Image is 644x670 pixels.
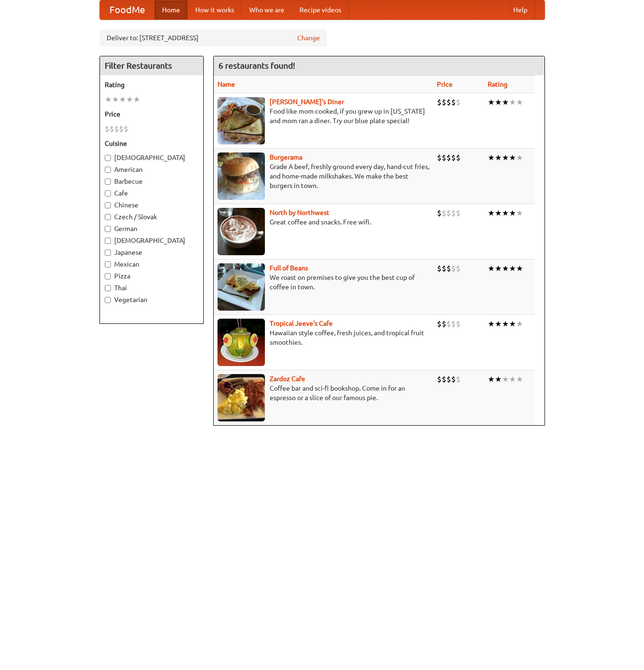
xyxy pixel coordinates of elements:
[456,374,461,384] li: $
[105,238,111,244] input: [DEMOGRAPHIC_DATA]
[446,263,451,274] li: $
[297,33,320,43] a: Change
[105,214,111,220] input: Czech / Slovak
[105,226,111,232] input: German
[218,208,265,255] img: north.jpg
[100,56,203,75] h4: Filter Restaurants
[114,124,119,134] li: $
[451,97,456,107] li: $
[451,263,456,274] li: $
[446,208,451,218] li: $
[105,295,199,304] label: Vegetarian
[495,319,502,329] li: ★
[105,177,199,186] label: Barbecue
[509,152,516,163] li: ★
[509,263,516,274] li: ★
[105,155,111,161] input: [DEMOGRAPHIC_DATA]
[105,283,199,293] label: Thai
[456,263,461,274] li: $
[105,224,199,233] label: German
[442,97,446,107] li: $
[495,152,502,163] li: ★
[456,319,461,329] li: $
[488,374,495,384] li: ★
[109,124,114,134] li: $
[105,259,199,269] label: Mexican
[218,384,429,402] p: Coffee bar and sci-fi bookshop. Come in for an espresso or a slice of our famous pie.
[105,297,111,303] input: Vegetarian
[270,264,308,272] a: Full of Beans
[124,124,128,134] li: $
[218,217,429,227] p: Great coffee and snacks. Free wifi.
[456,208,461,218] li: $
[105,285,111,291] input: Thai
[105,124,109,134] li: $
[495,208,502,218] li: ★
[509,208,516,218] li: ★
[502,152,509,163] li: ★
[218,152,265,200] img: burgerama.jpg
[105,212,199,222] label: Czech / Slovak
[516,374,523,384] li: ★
[495,263,502,274] li: ★
[446,374,451,384] li: $
[456,97,461,107] li: $
[105,167,111,173] input: American
[133,94,140,105] li: ★
[292,0,349,19] a: Recipe videos
[509,319,516,329] li: ★
[456,152,461,163] li: $
[218,328,429,347] p: Hawaiian style coffee, fresh juices, and tropical fruit smoothies.
[105,202,111,208] input: Chinese
[112,94,119,105] li: ★
[218,273,429,292] p: We roast on premises to give you the best cup of coffee in town.
[270,153,302,161] a: Burgerama
[495,97,502,107] li: ★
[509,374,516,384] li: ★
[442,319,446,329] li: $
[516,319,523,329] li: ★
[218,374,265,421] img: zardoz.jpg
[516,208,523,218] li: ★
[451,208,456,218] li: $
[516,152,523,163] li: ★
[119,124,124,134] li: $
[105,271,199,281] label: Pizza
[442,152,446,163] li: $
[516,97,523,107] li: ★
[446,97,451,107] li: $
[437,80,453,88] a: Price
[119,94,126,105] li: ★
[218,162,429,190] p: Grade A beef, freshly ground every day, hand-cut fries, and home-made milkshakes. We make the bes...
[437,97,442,107] li: $
[126,94,133,105] li: ★
[100,0,154,19] a: FoodMe
[105,165,199,174] label: American
[502,319,509,329] li: ★
[509,97,516,107] li: ★
[270,320,333,327] a: Tropical Jeeve's Cafe
[218,80,235,88] a: Name
[270,209,329,216] b: North by Northwest
[502,374,509,384] li: ★
[105,250,111,256] input: Japanese
[188,0,242,19] a: How it works
[516,263,523,274] li: ★
[488,263,495,274] li: ★
[218,263,265,311] img: beans.jpg
[446,319,451,329] li: $
[270,375,305,383] a: Zardoz Cafe
[451,319,456,329] li: $
[105,179,111,185] input: Barbecue
[437,208,442,218] li: $
[242,0,292,19] a: Who we are
[154,0,188,19] a: Home
[105,80,199,89] h5: Rating
[105,139,199,148] h5: Cuisine
[218,107,429,125] p: Food like mom cooked, if you grew up in [US_STATE] and mom ran a diner. Try our blue plate special!
[502,263,509,274] li: ★
[218,61,295,70] ng-pluralize: 6 restaurants found!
